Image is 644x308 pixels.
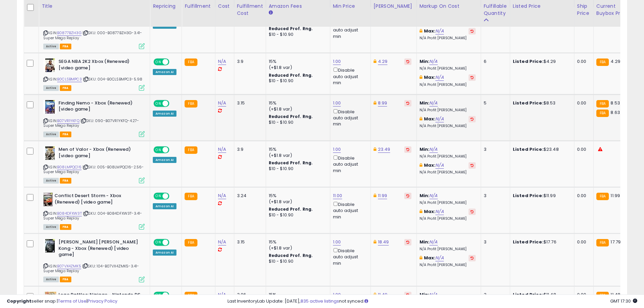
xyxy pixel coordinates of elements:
div: $10 - $10.90 [269,259,325,264]
b: Listed Price: [513,58,544,65]
span: All listings currently available for purchase on Amazon [43,44,59,49]
b: Max: [424,116,436,122]
span: | SKU: 000-B0877BZH3G-3.41-Super Mega Replay [43,30,142,40]
a: 1.00 [333,58,341,65]
span: FBA [60,132,71,137]
b: SEGA NBA 2K2 Xbox (Renewed) [video game] [58,58,141,73]
img: 41u5rDsiaLL._SL40_.jpg [43,58,57,72]
div: 0.00 [577,58,588,65]
a: N/A [435,28,444,34]
a: B08LMPQC16 [57,164,81,170]
span: 11.99 [611,192,620,199]
span: OFF [168,240,179,245]
a: N/A [429,239,437,245]
b: Listed Price: [513,239,544,245]
span: FBA [60,85,71,91]
div: 15% [269,239,325,245]
div: Disable auto adjust min [333,200,365,220]
div: ASIN: [43,193,145,229]
a: N/A [435,116,444,122]
div: 3 [484,146,505,152]
a: N/A [218,100,226,106]
small: FBA [185,146,197,154]
div: Disable auto adjust min [333,247,365,266]
a: N/A [429,192,437,199]
b: Min: [420,239,430,245]
span: ON [154,59,163,65]
span: ON [154,147,163,153]
b: Max: [424,74,436,80]
b: Men of Valor - Xbox (Renewed) [video game] [58,146,141,161]
div: 0.00 [577,239,588,245]
span: ON [154,193,163,199]
div: ASIN: [43,12,145,48]
p: N/A Profit [PERSON_NAME] [420,170,476,175]
span: OFF [168,147,179,153]
div: (+$1.8 var) [269,152,325,159]
span: All listings currently available for purchase on Amazon [43,224,59,230]
span: 8.53 [611,100,620,106]
span: ON [154,100,163,106]
small: FBA [185,58,197,66]
a: 1.00 [333,100,341,106]
b: [PERSON_NAME] [PERSON_NAME] Kong - Xbox (Renewed) [video game] [58,239,141,260]
span: | SKU: 090-B07VR1YKFQ-4.27-Super Mega Replay [43,118,139,128]
b: Max: [424,208,436,215]
a: N/A [435,74,444,81]
img: 41HfObXRItL._SL40_.jpg [43,100,57,114]
a: N/A [429,146,437,153]
a: N/A [435,162,444,169]
span: OFF [168,59,179,65]
div: ASIN: [43,58,145,90]
div: 3.24 [237,193,261,199]
div: ASIN: [43,239,145,282]
span: | SKU: 004-B0CLSBMPC3-5.98 [83,76,142,82]
div: Fulfillment Cost [237,3,263,17]
div: $4.29 [513,58,569,65]
div: Fulfillable Quantity [484,3,507,17]
div: 6 [484,58,505,65]
a: N/A [218,192,226,199]
a: N/A [435,255,444,261]
div: ASIN: [43,100,145,136]
div: Disable auto adjust min [333,20,365,40]
b: Reduced Prof. Rng. [269,114,313,119]
a: B084DFXW3T [57,211,82,216]
div: Disable auto adjust min [333,154,365,174]
div: Last InventoryLab Update: [DATE], not synced. [228,298,637,305]
b: Max: [424,255,436,261]
span: FBA [60,44,71,49]
a: 4.29 [378,58,388,65]
a: 8.99 [378,100,387,106]
div: $10 - $10.90 [269,120,325,125]
p: N/A Profit [PERSON_NAME] [420,36,476,41]
div: Disable auto adjust min [333,66,365,86]
div: 15% [269,58,325,65]
div: Listed Price [513,3,571,10]
a: 18.49 [378,239,389,245]
span: All listings currently available for purchase on Amazon [43,132,59,137]
div: 3.15 [237,239,261,245]
p: N/A Profit [PERSON_NAME] [420,108,476,113]
div: $10 - $10.90 [269,32,325,38]
a: B07VX4ZMK5 [57,263,81,269]
b: Max: [424,162,436,168]
a: B0CLSBMPC3 [57,76,82,82]
div: (+$1.8 var) [269,199,325,205]
a: 23.49 [378,146,390,153]
small: FBA [596,239,609,246]
b: Listed Price: [513,146,544,152]
div: Title [42,3,147,10]
a: 11.99 [378,192,387,199]
b: Reduced Prof. Rng. [269,253,313,258]
small: FBA [185,100,197,108]
div: (+$1.8 var) [269,65,325,71]
div: (+$1.8 var) [269,245,325,251]
span: All listings currently available for purchase on Amazon [43,85,59,91]
div: Amazon AI [153,157,176,163]
div: seller snap | | [7,298,117,305]
div: 3 [484,193,505,199]
b: Max: [424,28,436,34]
div: 0.00 [577,193,588,199]
div: 0.00 [577,100,588,106]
